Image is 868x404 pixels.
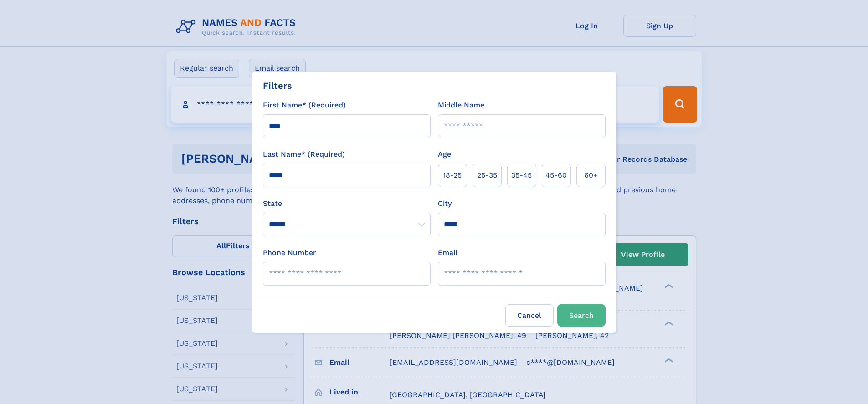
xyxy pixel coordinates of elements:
[505,304,554,327] label: Cancel
[557,304,606,327] button: Search
[263,100,346,111] label: First Name* (Required)
[263,198,431,209] label: State
[584,170,598,181] span: 60+
[263,79,292,92] div: Filters
[443,170,462,181] span: 18‑25
[263,149,345,160] label: Last Name* (Required)
[477,170,497,181] span: 25‑35
[438,100,484,111] label: Middle Name
[263,247,316,258] label: Phone Number
[511,170,532,181] span: 35‑45
[438,247,457,258] label: Email
[545,170,567,181] span: 45‑60
[438,149,451,160] label: Age
[438,198,452,209] label: City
